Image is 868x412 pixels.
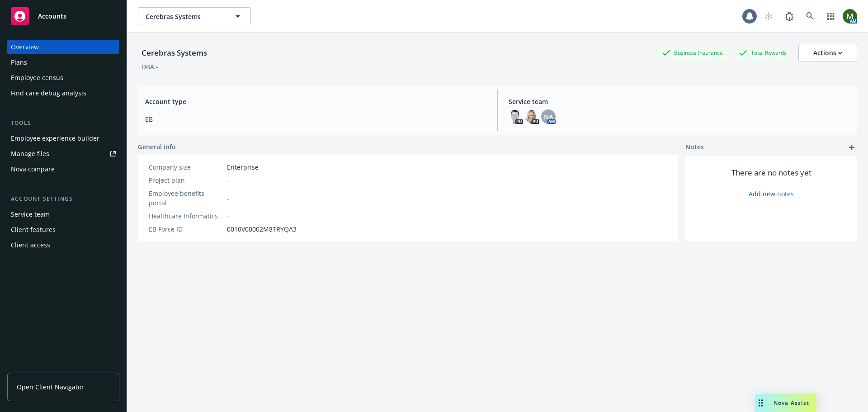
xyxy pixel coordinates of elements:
[759,7,778,25] a: Start snowing
[11,162,55,176] div: Nova compare
[138,142,176,152] span: General info
[11,147,49,161] div: Manage files
[145,97,486,106] span: Account type
[735,47,791,58] div: Total Rewards
[658,47,727,58] div: Business Insurance
[846,142,857,153] a: add
[142,62,158,71] div: DBA: -
[149,175,223,185] div: Project plan
[11,207,50,222] div: Service team
[525,109,539,124] img: photo
[227,211,229,221] span: -
[11,131,99,146] div: Employee experience builder
[7,4,119,29] a: Accounts
[749,189,794,199] a: Add new notes
[146,12,224,21] span: Cerebras Systems
[7,223,119,237] a: Client features
[38,13,66,20] span: Accounts
[813,44,842,62] div: Actions
[7,55,119,70] a: Plans
[780,7,798,25] a: Report a Bug
[7,238,119,252] a: Client access
[685,142,704,153] span: Notes
[11,238,50,252] div: Client access
[138,47,211,59] div: Cerebras Systems
[731,167,811,178] span: There are no notes yet
[7,162,119,176] a: Nova compare
[149,211,223,221] div: Healthcare Informatics
[755,394,816,412] button: Nova Assist
[798,44,857,62] button: Actions
[7,71,119,85] a: Employee census
[7,118,119,128] div: Tools
[843,9,857,24] img: photo
[774,399,809,407] span: Nova Assist
[227,194,229,203] span: -
[7,207,119,222] a: Service team
[755,394,766,412] div: Drag to move
[227,175,229,185] span: -
[149,189,223,208] div: Employee benefits portal
[149,162,223,172] div: Company size
[11,71,63,85] div: Employee census
[145,114,486,124] span: EB
[138,7,251,25] button: Cerebras Systems
[11,86,86,100] div: Find care debug analysis
[227,224,297,234] span: 0010V00002M8TRYQA3
[17,382,84,392] span: Open Client Navigator
[227,162,259,172] span: Enterprise
[509,109,523,124] img: photo
[7,40,119,54] a: Overview
[509,97,850,106] span: Service team
[7,86,119,100] a: Find care debug analysis
[149,224,223,234] div: EB Force ID
[11,223,56,237] div: Client features
[11,55,27,70] div: Plans
[544,112,553,122] span: NA
[7,131,119,146] a: Employee experience builder
[7,194,119,204] div: Account settings
[11,40,39,54] div: Overview
[7,147,119,161] a: Manage files
[801,7,819,25] a: Search
[822,7,840,25] a: Switch app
